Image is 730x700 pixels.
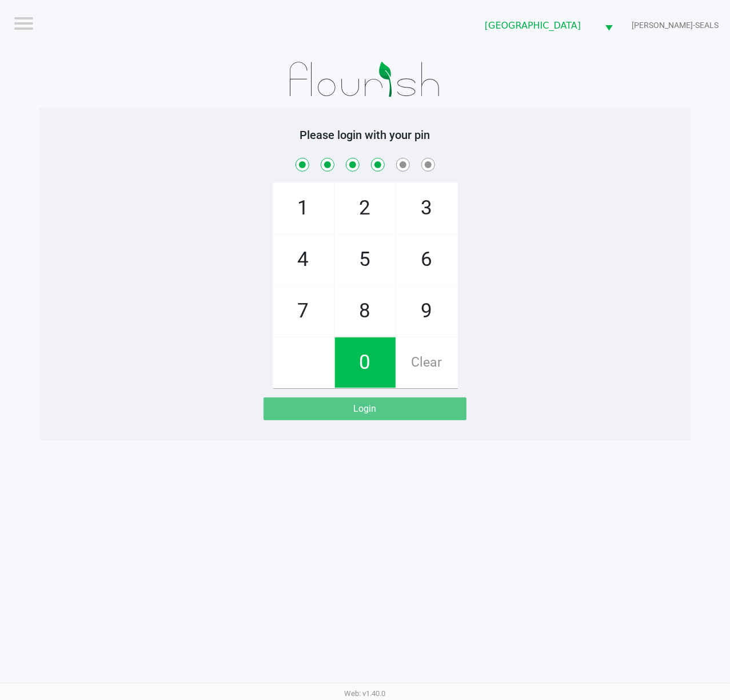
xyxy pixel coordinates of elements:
span: Web: v1.40.0 [345,689,386,698]
span: Clear [397,337,457,388]
span: [GEOGRAPHIC_DATA] [485,19,591,33]
h5: Please login with your pin [48,128,683,142]
span: 1 [273,183,334,233]
span: 6 [397,234,457,285]
span: 2 [335,183,396,233]
span: 8 [335,286,396,336]
span: 7 [273,286,334,336]
span: 0 [335,337,396,388]
span: 5 [335,234,396,285]
button: Select [598,12,620,39]
span: 3 [397,183,457,233]
span: 9 [397,286,457,336]
span: 4 [273,234,334,285]
span: [PERSON_NAME]-SEALS [632,19,719,31]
